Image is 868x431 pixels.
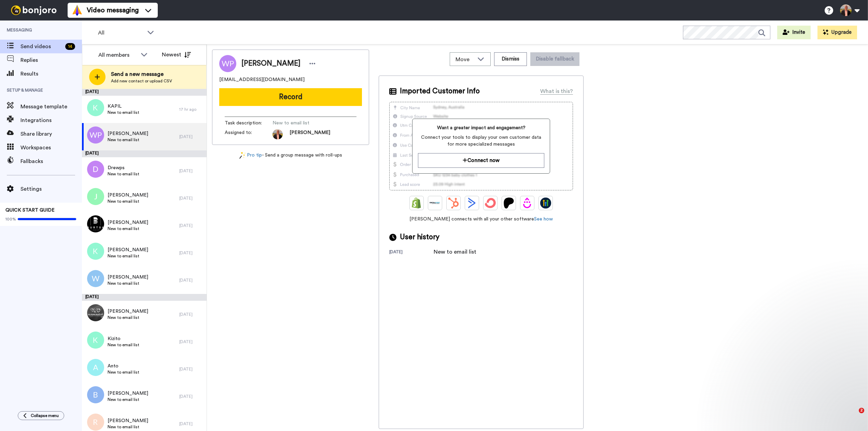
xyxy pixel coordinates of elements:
[87,270,104,287] img: w.png
[20,70,82,78] span: Results
[272,120,337,126] span: New to email list
[108,342,139,348] span: New to email list
[108,417,148,424] span: [PERSON_NAME]
[108,110,139,115] span: New to email list
[241,58,300,69] span: [PERSON_NAME]
[18,411,64,420] button: Collapse menu
[239,152,262,159] a: Pro tip
[87,161,104,178] img: d.png
[72,5,83,16] img: vm-color.svg
[219,76,305,83] span: [EMAIL_ADDRESS][DOMAIN_NAME]
[87,359,104,376] img: a.png
[540,198,551,208] img: GoHighLevel
[87,386,104,403] img: b.png
[108,281,148,286] span: New to email list
[98,51,137,59] div: All members
[434,248,476,256] div: New to email list
[179,196,203,201] div: [DATE]
[534,217,553,221] a: See how
[87,5,139,15] span: Video messaging
[418,134,544,148] span: Connect your tools to display your own customer data for more specialized messages
[777,26,811,39] button: Invite
[179,107,203,112] div: 17 hr ago
[98,29,144,37] span: All
[179,394,203,399] div: [DATE]
[272,129,283,139] img: 081dea35-c022-4572-865e-fa2403b09dc8-1755606578.jpg
[108,226,148,231] span: New to email list
[20,116,82,124] span: Integrations
[530,52,579,66] button: Disable fallback
[108,137,148,143] span: New to email list
[108,130,148,137] span: [PERSON_NAME]
[20,42,62,51] span: Send videos
[5,216,16,222] span: 100%
[31,413,59,418] span: Collapse menu
[219,55,236,72] img: Image of William Parry
[20,103,82,111] span: Message template
[108,390,148,397] span: [PERSON_NAME]
[179,134,203,139] div: [DATE]
[108,274,148,281] span: [PERSON_NAME]
[845,408,861,424] iframe: Intercom live chat
[466,198,477,208] img: ActiveCampaign
[817,26,857,39] button: Upgrade
[20,130,82,138] span: Share library
[8,5,59,15] img: bj-logo-header-white.svg
[20,157,82,165] span: Fallbacks
[448,198,459,208] img: Hubspot
[157,48,196,62] button: Newest
[859,408,864,413] span: 2
[87,243,104,260] img: k.png
[108,315,148,320] span: New to email list
[20,56,82,64] span: Replies
[108,369,139,375] span: New to email list
[503,198,514,208] img: Patreon
[87,332,104,349] img: k.png
[5,208,55,213] span: QUICK START GUIDE
[65,43,75,50] div: 14
[108,253,148,259] span: New to email list
[108,199,148,204] span: New to email list
[179,366,203,372] div: [DATE]
[179,223,203,228] div: [DATE]
[400,232,439,242] span: User history
[87,215,104,232] img: ef889f8f-5429-4680-898e-af595df142a6.png
[179,278,203,283] div: [DATE]
[108,192,148,199] span: [PERSON_NAME]
[179,250,203,256] div: [DATE]
[108,363,139,369] span: Anto
[82,89,207,96] div: [DATE]
[20,144,82,152] span: Workspaces
[108,397,148,402] span: New to email list
[411,198,422,208] img: Shopify
[225,129,272,139] span: Assigned to:
[82,150,207,157] div: [DATE]
[87,304,104,321] img: 7b9a0583-fbb9-4272-9563-c72bc5fd03e9.jpg
[82,294,207,301] div: [DATE]
[108,335,139,342] span: Kizito
[108,246,148,253] span: [PERSON_NAME]
[239,152,246,159] img: magic-wand.svg
[418,124,544,131] span: Want a greater impact and engagement?
[400,86,480,96] span: Imported Customer Info
[430,198,440,208] img: Ontraport
[111,70,172,78] span: Send a new message
[494,52,527,66] button: Dismiss
[179,421,203,427] div: [DATE]
[87,188,104,205] img: j.png
[108,308,148,315] span: [PERSON_NAME]
[456,55,474,64] span: Move
[179,339,203,345] div: [DATE]
[111,78,172,84] span: Add new contact or upload CSV
[87,99,104,116] img: k.png
[389,216,573,223] span: [PERSON_NAME] connects with all your other software
[108,164,139,171] span: Drewps
[418,153,544,168] button: Connect now
[20,185,82,193] span: Settings
[212,152,369,159] div: - Send a group message with roll-ups
[389,249,434,256] div: [DATE]
[108,424,148,430] span: New to email list
[290,129,330,139] span: [PERSON_NAME]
